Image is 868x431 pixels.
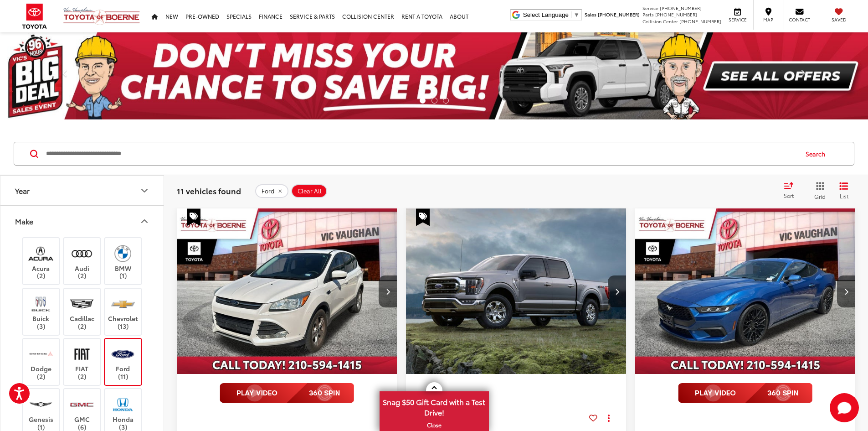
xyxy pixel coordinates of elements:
span: [PHONE_NUMBER] [679,18,721,25]
img: 2021 Ford F-150 XLT [406,208,627,375]
span: [PHONE_NUMBER] [598,11,640,18]
span: Service [642,5,658,11]
button: Grid View [804,182,832,200]
button: remove Ford [255,184,288,198]
span: Sales [585,11,596,18]
span: Clear All [298,187,322,195]
a: 2021Ford F-150XLT [415,412,586,422]
a: 2021 Ford F-150 XLT2021 Ford F-150 XLT2021 Ford F-150 XLT2021 Ford F-150 XLT [406,208,627,374]
span: Contact [789,16,810,23]
button: Next image [379,275,397,307]
button: Clear All [291,184,327,198]
img: Vic Vaughan Toyota of Boerne [63,7,140,26]
label: Audi (2) [64,243,101,280]
div: Make [15,217,33,225]
span: Grid [814,192,826,200]
button: Select sort value [779,182,804,200]
div: 2015 Ford Escape SE 0 [176,208,398,374]
a: 2024 Ford Mustang EcoBoost2024 Ford Mustang EcoBoost2024 Ford Mustang EcoBoost2024 Ford Mustang E... [635,208,856,374]
span: Saved [829,16,849,23]
img: Vic Vaughan Toyota of Boerne in Boerne, TX) [110,394,135,415]
img: Vic Vaughan Toyota of Boerne in Boerne, TX) [28,293,53,315]
label: BMW (1) [105,243,142,280]
button: List View [832,182,855,200]
img: Vic Vaughan Toyota of Boerne in Boerne, TX) [69,343,94,365]
span: Service [727,16,748,23]
img: Vic Vaughan Toyota of Boerne in Boerne, TX) [28,243,53,264]
label: Dodge (2) [23,343,60,380]
span: Special [187,208,200,226]
button: MakeMake [0,206,164,236]
input: Search by Make, Model, or Keyword [45,143,797,165]
a: Select Language​ [523,11,580,18]
span: [PHONE_NUMBER] [655,11,697,18]
span: ​ [571,11,571,18]
span: 11 vehicles found [177,185,241,196]
button: Next image [608,275,626,307]
img: Vic Vaughan Toyota of Boerne in Boerne, TX) [69,243,94,264]
button: Search [797,142,838,165]
div: 2024 Ford Mustang EcoBoost 0 [635,208,856,374]
img: Vic Vaughan Toyota of Boerne in Boerne, TX) [69,394,94,415]
img: Vic Vaughan Toyota of Boerne in Boerne, TX) [69,293,94,315]
div: Make [139,216,150,227]
label: GMC (6) [64,394,101,431]
span: Parts [642,11,654,18]
label: Buick (3) [23,293,60,330]
img: 2024 Ford Mustang EcoBoost [635,208,856,375]
span: Map [758,16,778,23]
span: ▼ [574,11,580,18]
img: Vic Vaughan Toyota of Boerne in Boerne, TX) [28,394,53,415]
img: Vic Vaughan Toyota of Boerne in Boerne, TX) [110,293,135,315]
label: Chevrolet (13) [105,293,142,330]
img: Vic Vaughan Toyota of Boerne in Boerne, TX) [110,243,135,264]
label: Honda (3) [105,394,142,431]
span: dropdown dots [608,414,610,421]
span: Special [416,208,430,226]
button: YearYear [0,176,164,205]
svg: Start Chat [830,393,859,422]
button: Toggle Chat Window [830,393,859,422]
div: Year [139,185,150,196]
div: Year [15,186,30,195]
label: Acura (2) [23,243,60,280]
span: Sort [784,192,794,199]
span: Ford [262,187,274,195]
label: Genesis (1) [23,394,60,431]
a: 2015 Ford Escape SE2015 Ford Escape SE2015 Ford Escape SE2015 Ford Escape SE [176,208,398,374]
span: Snag $50 Gift Card with a Test Drive! [380,392,488,420]
span: Select Language [523,11,569,18]
img: Vic Vaughan Toyota of Boerne in Boerne, TX) [110,343,135,365]
div: 2021 Ford F-150 XLT 0 [406,208,627,374]
img: full motion video [220,383,354,403]
span: List [839,192,848,200]
img: full motion video [678,383,812,403]
label: Ford (11) [105,343,142,380]
img: 2015 Ford Escape SE [176,208,398,375]
span: [PHONE_NUMBER] [660,5,702,11]
span: Collision Center [642,18,678,25]
img: Vic Vaughan Toyota of Boerne in Boerne, TX) [28,343,53,365]
label: Cadillac (2) [64,293,101,330]
label: FIAT (2) [64,343,101,380]
button: Actions [601,410,617,426]
button: Next image [837,275,855,307]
